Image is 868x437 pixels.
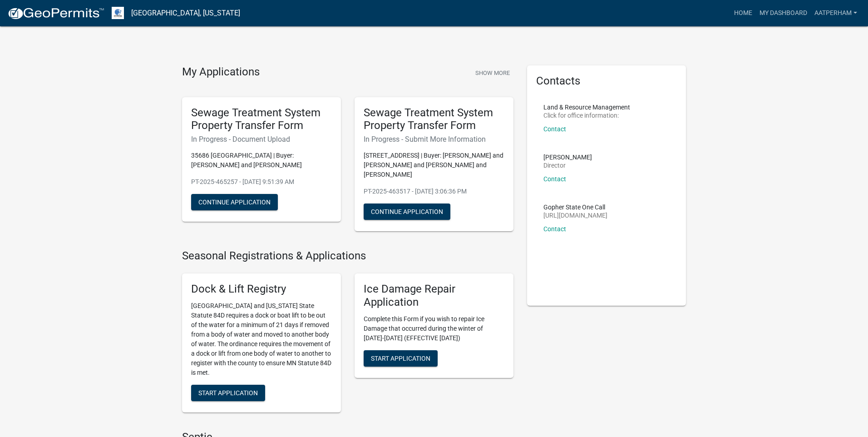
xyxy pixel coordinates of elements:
[364,204,450,220] button: Continue Application
[191,283,332,296] h5: Dock & Lift Registry
[756,5,811,22] a: My Dashboard
[198,389,258,396] span: Start Application
[131,5,240,21] a: [GEOGRAPHIC_DATA], [US_STATE]
[191,301,332,377] p: [GEOGRAPHIC_DATA] and [US_STATE] State Statute 84D requires a dock or boat lift to be out of the ...
[364,106,504,133] h5: Sewage Treatment System Property Transfer Form
[191,135,332,144] h6: In Progress - Document Upload
[543,162,592,169] p: Director
[191,106,332,133] h5: Sewage Treatment System Property Transfer Form
[371,354,430,362] span: Start Application
[811,5,861,22] a: AATPerham
[364,135,504,144] h6: In Progress - Submit More Information
[536,74,677,88] h5: Contacts
[543,125,566,133] a: Contact
[364,151,504,179] p: [STREET_ADDRESS] | Buyer: [PERSON_NAME] and [PERSON_NAME] and [PERSON_NAME] and [PERSON_NAME]
[182,249,513,263] h4: Seasonal Registrations & Applications
[112,7,124,19] img: Otter Tail County, Minnesota
[472,65,513,80] button: Show More
[191,177,332,187] p: PT-2025-465257 - [DATE] 9:51:39 AM
[543,225,566,233] a: Contact
[543,212,607,218] p: [URL][DOMAIN_NAME]
[364,187,504,196] p: PT-2025-463517 - [DATE] 3:06:36 PM
[543,104,630,110] p: Land & Resource Management
[364,350,438,367] button: Start Application
[191,194,278,210] button: Continue Application
[364,283,504,309] h5: Ice Damage Repair Application
[543,112,630,119] p: Click for office information:
[191,385,265,401] button: Start Application
[191,151,332,170] p: 35686 [GEOGRAPHIC_DATA] | Buyer: [PERSON_NAME] and [PERSON_NAME]
[364,314,504,343] p: Complete this Form if you wish to repair Ice Damage that occurred during the winter of [DATE]-[DA...
[182,65,260,79] h4: My Applications
[543,204,607,210] p: Gopher State One Call
[543,175,566,183] a: Contact
[730,5,756,22] a: Home
[543,154,592,160] p: [PERSON_NAME]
